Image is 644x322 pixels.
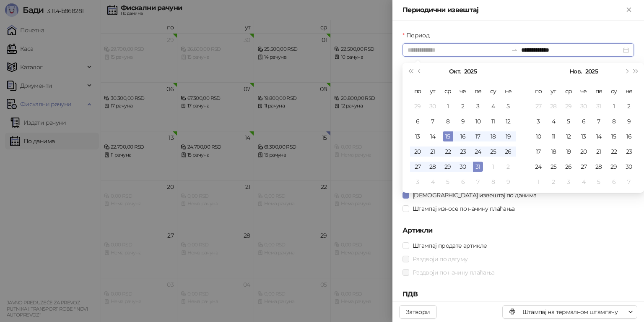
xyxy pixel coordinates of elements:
th: не [501,84,516,99]
td: 2025-11-29 [606,159,621,174]
td: 2025-11-14 [591,129,606,144]
td: 2025-11-18 [546,144,561,159]
div: 3 [413,177,423,187]
td: 2025-10-29 [561,99,576,114]
div: 10 [533,131,543,141]
td: 2025-12-07 [621,174,636,189]
div: 14 [594,131,604,141]
td: 2025-11-23 [621,144,636,159]
th: не [621,84,636,99]
td: 2025-11-04 [546,114,561,129]
td: 2025-10-26 [501,144,516,159]
div: 8 [488,177,498,187]
td: 2025-10-29 [440,159,455,174]
th: че [455,84,470,99]
span: Раздвоји по начину плаћања [409,268,498,277]
td: 2025-11-08 [606,114,621,129]
button: Close [624,5,634,15]
button: Изабери годину [585,63,598,80]
div: 28 [428,162,438,172]
td: 2025-11-05 [561,114,576,129]
div: 13 [579,131,589,141]
td: 2025-10-17 [470,129,486,144]
div: 19 [503,131,513,141]
th: су [486,84,501,99]
div: 8 [609,116,619,126]
td: 2025-10-12 [501,114,516,129]
td: 2025-10-24 [470,144,486,159]
div: 23 [624,147,634,157]
td: 2025-10-10 [470,114,486,129]
td: 2025-10-15 [440,129,455,144]
div: 30 [579,101,589,111]
div: 15 [609,131,619,141]
td: 2025-11-09 [621,114,636,129]
span: to [511,47,518,53]
td: 2025-10-28 [546,99,561,114]
div: 23 [458,147,468,157]
td: 2025-12-05 [591,174,606,189]
td: 2025-11-13 [576,129,591,144]
div: 4 [548,116,558,126]
div: 4 [579,177,589,187]
div: 27 [533,101,543,111]
td: 2025-12-01 [531,174,546,189]
th: пе [470,84,486,99]
div: 13 [413,131,423,141]
td: 2025-11-25 [546,159,561,174]
div: 21 [594,147,604,157]
div: Периодични извештај [402,5,624,15]
td: 2025-12-03 [561,174,576,189]
div: 20 [413,147,423,157]
th: че [576,84,591,99]
div: 1 [488,162,498,172]
td: 2025-11-06 [576,114,591,129]
td: 2025-10-14 [425,129,440,144]
div: 1 [609,101,619,111]
td: 2025-10-11 [486,114,501,129]
div: 29 [443,162,453,172]
div: 2 [503,162,513,172]
td: 2025-11-05 [440,174,455,189]
td: 2025-12-02 [546,174,561,189]
th: ср [561,84,576,99]
div: 17 [533,147,543,157]
div: 22 [609,147,619,157]
td: 2025-11-06 [455,174,470,189]
div: 12 [503,116,513,126]
div: 3 [533,116,543,126]
td: 2025-11-16 [621,129,636,144]
div: 26 [503,147,513,157]
label: Период [402,31,434,40]
div: 1 [443,101,453,111]
td: 2025-11-22 [606,144,621,159]
div: 24 [473,147,483,157]
td: 2025-10-04 [486,99,501,114]
div: 18 [548,147,558,157]
td: 2025-11-07 [470,174,486,189]
td: 2025-11-03 [531,114,546,129]
div: 4 [488,101,498,111]
td: 2025-11-02 [621,99,636,114]
td: 2025-10-19 [501,129,516,144]
td: 2025-11-10 [531,129,546,144]
td: 2025-10-27 [531,99,546,114]
div: 6 [609,177,619,187]
button: Затвори [399,305,437,319]
th: ср [440,84,455,99]
div: 7 [624,177,634,187]
td: 2025-11-30 [621,159,636,174]
div: 5 [503,101,513,111]
td: 2025-11-15 [606,129,621,144]
td: 2025-10-30 [455,159,470,174]
th: ут [425,84,440,99]
td: 2025-11-09 [501,174,516,189]
td: 2025-10-16 [455,129,470,144]
div: 29 [563,101,574,111]
td: 2025-11-11 [546,129,561,144]
div: 2 [624,101,634,111]
td: 2025-10-20 [410,144,425,159]
th: ут [546,84,561,99]
div: 11 [548,131,558,141]
div: 9 [458,116,468,126]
